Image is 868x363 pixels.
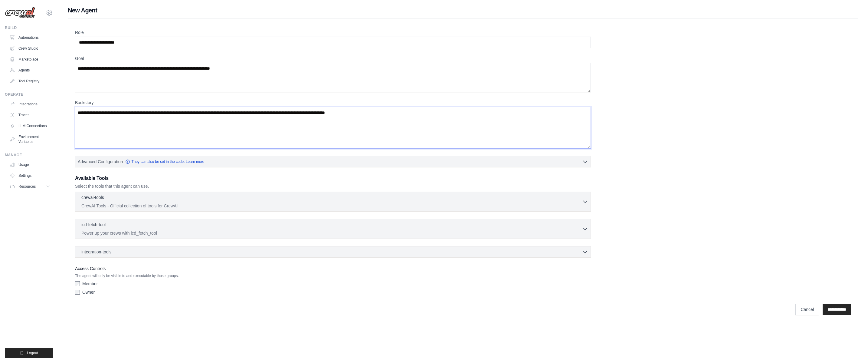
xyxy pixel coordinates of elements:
[27,351,38,355] span: Logout
[75,55,591,61] label: Goal
[81,230,582,236] p: Power up your crews with icd_fetch_tool
[68,6,858,15] h1: New Agent
[75,100,591,106] label: Backstory
[78,159,123,165] span: Advanced Configuration
[125,159,204,164] a: They can also be set in the code. Learn more
[5,348,53,358] button: Logout
[78,194,588,209] button: crewai-tools CrewAI Tools - Official collection of tools for CrewAI
[75,273,591,278] p: The agent will only be visible to and executable by those groups.
[7,65,53,75] a: Agents
[7,44,53,53] a: Crew Studio
[82,281,98,287] label: Member
[81,222,106,228] p: icd-fetch-tool
[5,7,35,18] img: Logo
[81,249,112,255] span: integration-tools
[75,265,591,272] label: Access Controls
[78,249,588,255] button: integration-tools
[5,92,53,97] div: Operate
[7,160,53,170] a: Usage
[82,289,95,295] label: Owner
[7,110,53,120] a: Traces
[7,33,53,42] a: Automations
[7,121,53,131] a: LLM Connections
[7,54,53,64] a: Marketplace
[75,156,591,167] button: Advanced Configuration They can also be set in the code. Learn more
[7,76,53,86] a: Tool Registry
[18,184,36,189] span: Resources
[81,194,104,200] p: crewai-tools
[5,153,53,157] div: Manage
[78,222,588,236] button: icd-fetch-tool Power up your crews with icd_fetch_tool
[81,203,582,209] p: CrewAI Tools - Official collection of tools for CrewAI
[75,29,591,35] label: Role
[795,304,819,315] a: Cancel
[7,99,53,109] a: Integrations
[7,171,53,180] a: Settings
[7,182,53,191] button: Resources
[75,175,591,182] h3: Available Tools
[7,132,53,147] a: Environment Variables
[75,183,591,189] p: Select the tools that this agent can use.
[5,25,53,30] div: Build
